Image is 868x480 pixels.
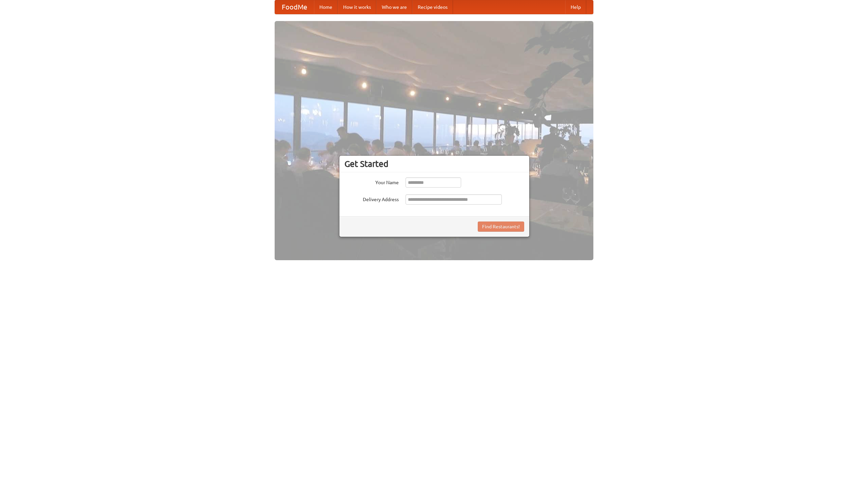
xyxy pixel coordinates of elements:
a: How it works [338,0,376,14]
a: Help [565,0,586,14]
a: Home [314,0,338,14]
label: Your Name [344,177,399,186]
a: Who we are [376,0,412,14]
a: Recipe videos [412,0,453,14]
button: Find Restaurants! [478,222,524,232]
label: Delivery Address [344,194,399,203]
h3: Get Started [344,159,524,169]
a: FoodMe [275,0,314,14]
